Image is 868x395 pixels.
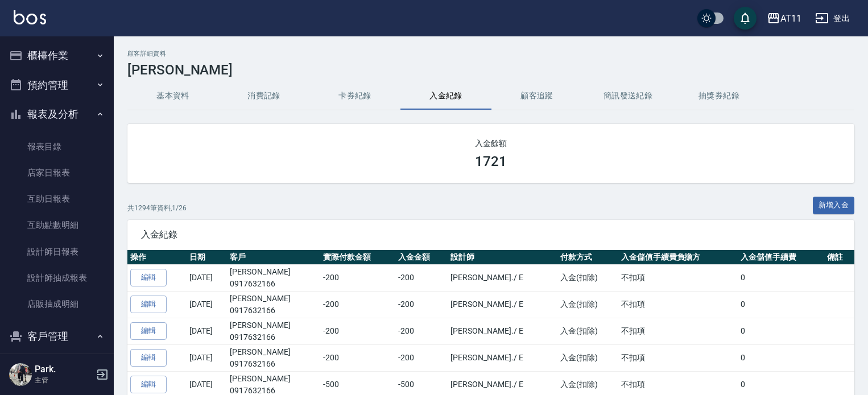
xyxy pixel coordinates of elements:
button: 消費記錄 [218,82,309,110]
td: [PERSON_NAME]. / E [448,318,557,344]
button: 櫃檯作業 [5,41,109,70]
td: -200 [395,344,448,371]
td: -200 [395,318,448,344]
td: 入金(扣除) [557,344,618,371]
a: 編輯 [130,349,167,367]
img: Logo [14,10,46,24]
button: 基本資料 [127,82,218,110]
a: 報表目錄 [5,134,109,160]
td: [PERSON_NAME] [227,291,320,318]
td: 0 [738,291,824,318]
h2: 顧客詳細資料 [127,50,854,57]
td: 入金(扣除) [557,291,618,318]
a: 設計師日報表 [5,239,109,265]
button: 報表及分析 [5,99,109,129]
td: [PERSON_NAME] [227,318,320,344]
a: 編輯 [130,296,167,313]
p: 共 1294 筆資料, 1 / 26 [127,203,187,213]
div: AT11 [780,11,801,26]
td: [DATE] [187,264,227,291]
td: -200 [320,291,395,318]
a: 設計師抽成報表 [5,265,109,291]
h3: [PERSON_NAME] [127,62,854,78]
button: 抽獎券紀錄 [673,82,764,110]
td: [PERSON_NAME]. / E [448,344,557,371]
a: 編輯 [130,269,167,286]
td: 0 [738,264,824,291]
td: 不扣項 [618,264,738,291]
td: 0 [738,344,824,371]
p: 主管 [35,375,93,385]
th: 入金金額 [395,250,448,265]
th: 操作 [127,250,187,265]
td: [PERSON_NAME] [227,264,320,291]
button: 入金紀錄 [400,82,491,110]
p: 0917632166 [230,358,317,370]
th: 實際付款金額 [320,250,395,265]
td: -200 [320,264,395,291]
td: [PERSON_NAME] [227,344,320,371]
button: save [734,7,757,30]
a: 互助點數明細 [5,212,109,238]
th: 日期 [187,250,227,265]
td: 不扣項 [618,291,738,318]
th: 設計師 [448,250,557,265]
button: 卡券紀錄 [309,82,400,110]
button: 客戶管理 [5,322,109,351]
img: Person [9,363,32,386]
button: 簡訊發送紀錄 [582,82,673,110]
td: 入金(扣除) [557,318,618,344]
td: [DATE] [187,318,227,344]
td: 不扣項 [618,318,738,344]
p: 0917632166 [230,278,317,290]
span: 入金紀錄 [141,229,841,240]
td: [PERSON_NAME]. / E [448,264,557,291]
td: 不扣項 [618,344,738,371]
td: [DATE] [187,291,227,318]
h2: 入金餘額 [141,138,841,149]
th: 備註 [824,250,854,265]
td: -200 [395,291,448,318]
button: 顧客追蹤 [491,82,582,110]
button: 新增入金 [813,197,855,214]
th: 入金儲值手續費 [738,250,824,265]
th: 客戶 [227,250,320,265]
p: 0917632166 [230,331,317,343]
a: 互助日報表 [5,186,109,212]
td: 入金(扣除) [557,264,618,291]
td: -200 [395,264,448,291]
a: 編輯 [130,376,167,393]
a: 編輯 [130,322,167,340]
p: 0917632166 [230,305,317,317]
button: 預約管理 [5,70,109,100]
th: 付款方式 [557,250,618,265]
a: 店家日報表 [5,160,109,186]
button: AT11 [762,7,806,30]
td: -200 [320,344,395,371]
a: 店販抽成明細 [5,291,109,317]
h5: Park. [35,364,93,375]
th: 入金儲值手續費負擔方 [618,250,738,265]
button: 登出 [811,8,854,29]
td: [PERSON_NAME]. / E [448,291,557,318]
td: 0 [738,318,824,344]
h3: 1721 [475,153,507,169]
td: [DATE] [187,344,227,371]
td: -200 [320,318,395,344]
